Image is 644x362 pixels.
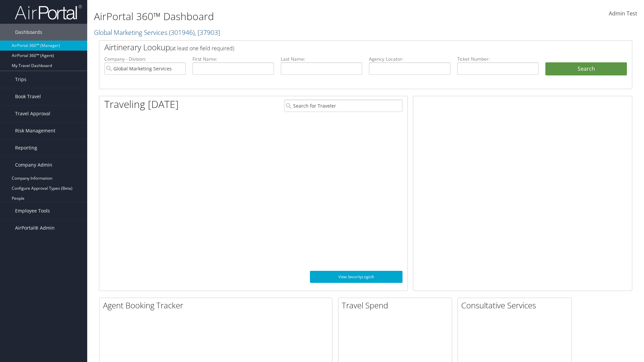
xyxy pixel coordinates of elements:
[15,157,52,173] span: Company Admin
[609,10,637,17] span: Admin Test
[310,271,402,283] a: View SecurityLogic®
[342,300,452,311] h2: Travel Spend
[15,220,55,236] span: AirPortal® Admin
[15,202,50,219] span: Employee Tools
[609,3,637,24] a: Admin Test
[104,56,186,62] label: Company - Division:
[15,24,42,41] span: Dashboards
[15,122,55,139] span: Risk Management
[15,139,37,156] span: Reporting
[169,28,195,37] span: ( 301946 )
[457,56,539,62] label: Ticket Number:
[104,97,179,111] h1: Traveling [DATE]
[195,28,220,37] span: , [ 37903 ]
[369,56,450,62] label: Agency Locator:
[94,9,456,23] h1: AirPortal 360™ Dashboard
[281,56,362,62] label: Last Name:
[15,71,26,88] span: Trips
[15,88,41,105] span: Book Travel
[15,105,50,122] span: Travel Approval
[103,300,332,311] h2: Agent Booking Tracker
[94,28,220,37] a: Global Marketing Services
[545,62,627,76] button: Search
[104,42,583,53] h2: Airtinerary Lookup
[15,4,82,20] img: airportal-logo.png
[461,300,571,311] h2: Consultative Services
[193,56,274,62] label: First Name:
[170,45,234,52] span: (at least one field required)
[284,100,402,112] input: Search for Traveler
